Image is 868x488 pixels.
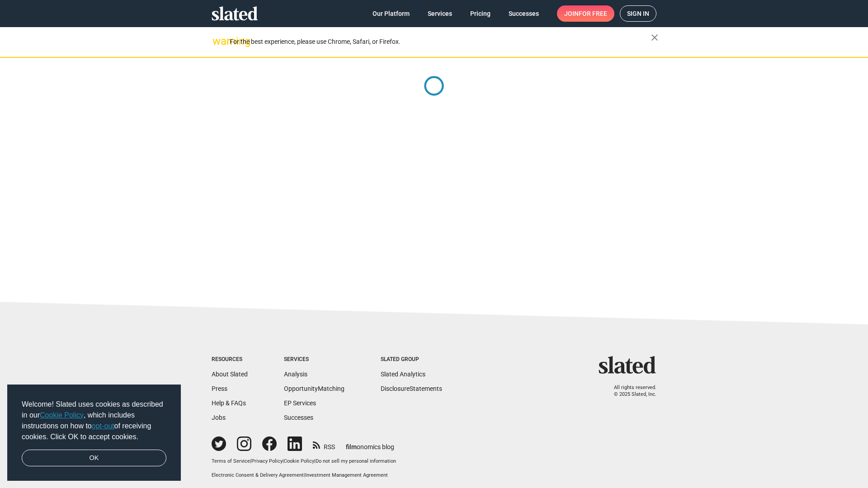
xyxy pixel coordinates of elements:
[283,458,284,464] span: |
[470,5,491,22] span: Pricing
[212,385,227,392] a: Press
[284,356,344,363] div: Services
[22,450,166,467] a: dismiss cookie message
[316,458,396,465] button: Do not sell my personal information
[251,458,283,464] a: Privacy Policy
[7,385,181,481] div: cookieconsent
[284,414,313,421] a: Successes
[284,385,344,392] a: OpportunityMatching
[212,356,248,363] div: Resources
[284,399,316,407] a: EP Services
[373,5,410,22] span: Our Platform
[649,32,660,43] mat-icon: close
[230,36,651,48] div: For the best experience, please use Chrome, Safari, or Firefox.
[501,5,546,22] a: Successes
[381,356,442,363] div: Slated Group
[420,5,459,22] a: Services
[304,472,305,478] span: |
[40,411,84,419] a: Cookie Policy
[212,36,223,47] mat-icon: warning
[284,371,307,378] a: Analysis
[92,422,114,430] a: opt-out
[509,5,539,22] span: Successes
[212,371,248,378] a: About Slated
[620,5,656,22] a: Sign in
[212,414,226,421] a: Jobs
[463,5,498,22] a: Pricing
[428,5,452,22] span: Services
[313,437,335,451] a: RSS
[346,443,357,450] span: film
[557,5,614,22] a: Joinfor free
[346,436,394,451] a: filmonomics blog
[579,5,607,22] span: for free
[250,458,251,464] span: |
[627,6,649,21] span: Sign in
[212,399,246,407] a: Help & FAQs
[212,458,250,464] a: Terms of Service
[604,385,656,398] p: All rights reserved. © 2025 Slated, Inc.
[212,472,304,478] a: Electronic Consent & Delivery Agreement
[22,399,166,442] span: Welcome! Slated uses cookies as described in our , which includes instructions on how to of recei...
[564,5,607,22] span: Join
[314,458,316,464] span: |
[305,472,388,478] a: Investment Management Agreement
[284,458,314,464] a: Cookie Policy
[381,371,425,378] a: Slated Analytics
[381,385,442,392] a: DisclosureStatements
[365,5,417,22] a: Our Platform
